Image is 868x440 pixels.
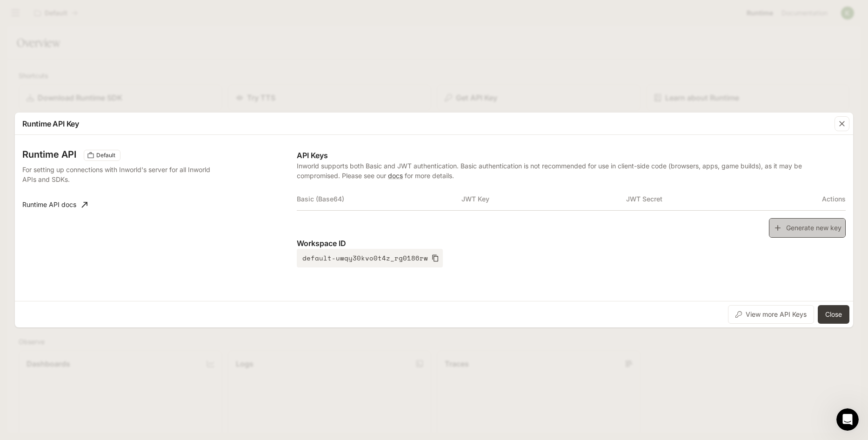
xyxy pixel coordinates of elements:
p: API Keys [297,150,846,161]
th: JWT Secret [626,188,791,210]
button: Close [818,305,849,324]
button: default-uwqy30kvo0t4z_rg0186rw [297,249,443,267]
span: Default [93,151,119,160]
th: Actions [791,188,846,210]
p: Runtime API Key [22,118,79,129]
p: Workspace ID [297,238,846,249]
p: Inworld supports both Basic and JWT authentication. Basic authentication is not recommended for u... [297,161,846,180]
button: View more API Keys [728,305,814,324]
th: Basic (Base64) [297,188,461,210]
button: Generate new key [769,218,846,238]
a: Runtime API docs [19,195,91,214]
a: docs [388,172,403,180]
div: These keys will apply to your current workspace only [84,150,120,161]
h3: Runtime API [22,150,76,159]
p: For setting up connections with Inworld's server for all Inworld APIs and SDKs. [22,165,222,184]
iframe: Intercom live chat [836,408,859,431]
th: JWT Key [461,188,626,210]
